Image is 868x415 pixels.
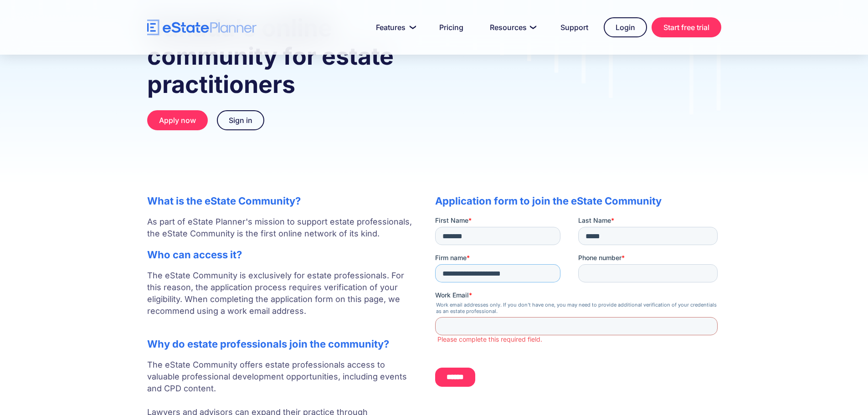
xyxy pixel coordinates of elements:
[147,216,417,240] p: As part of eState Planner's mission to support estate professionals, the eState Community is the ...
[217,110,264,130] a: Sign in
[652,17,721,37] a: Start free trial
[365,18,424,36] a: Features
[147,195,417,207] h2: What is the eState Community?
[435,216,721,395] iframe: Form 0
[147,110,208,130] a: Apply now
[550,18,599,36] a: Support
[147,270,417,329] p: The eState Community is exclusively for estate professionals. For this reason, the application pr...
[147,249,417,261] h2: Who can access it?
[604,17,647,37] a: Login
[147,20,257,36] a: home
[435,195,721,207] h2: Application form to join the eState Community
[479,18,545,36] a: Resources
[147,14,394,99] strong: Canada's online community for estate practitioners
[147,338,417,350] h2: Why do estate professionals join the community?
[428,18,474,36] a: Pricing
